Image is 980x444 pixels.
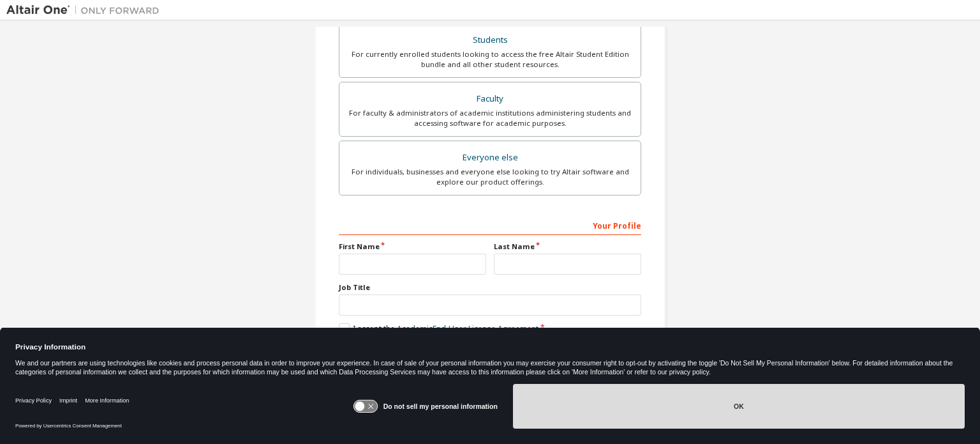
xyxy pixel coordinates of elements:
[347,31,633,49] div: Students
[6,4,166,17] img: Altair One
[494,241,641,252] label: Last Name
[347,149,633,167] div: Everyone else
[347,167,633,187] div: For individuals, businesses and everyone else looking to try Altair software and explore our prod...
[347,90,633,108] div: Faculty
[347,108,633,128] div: For faculty & administrators of academic institutions administering students and accessing softwa...
[347,49,633,70] div: For currently enrolled students looking to access the free Altair Student Edition bundle and all ...
[397,323,538,334] a: Academic End-User License Agreement
[339,241,486,252] label: First Name
[339,323,538,334] label: I accept the
[339,215,641,235] div: Your Profile
[339,282,641,293] label: Job Title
